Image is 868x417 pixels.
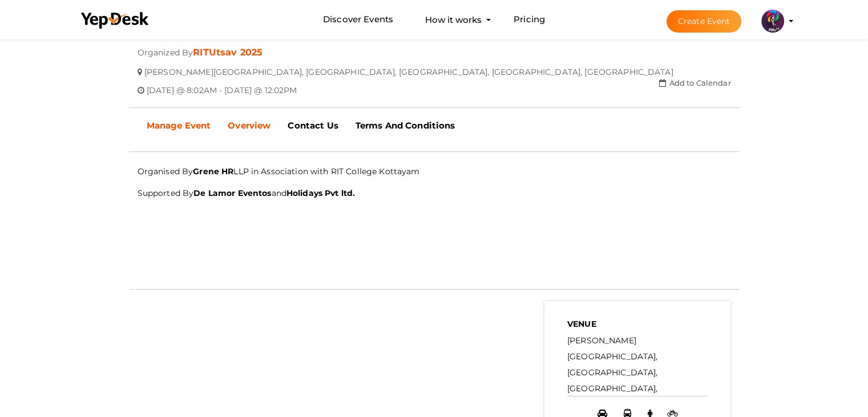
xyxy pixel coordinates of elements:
a: Discover Events [323,9,393,30]
b: Manage Event [147,120,211,131]
b: VENUE [567,319,596,329]
span: [DATE] @ 8:02AM - [DATE] @ 12:02PM [147,77,297,95]
a: Overview [219,111,279,140]
span: [PERSON_NAME][GEOGRAPHIC_DATA], [GEOGRAPHIC_DATA], [GEOGRAPHIC_DATA], [GEOGRAPHIC_DATA], [GEOGRAP... [144,58,673,77]
img: 5BK8ZL5P_small.png [761,10,784,33]
p: Organised By LLP in Association with RIT College Kottayam [138,163,731,179]
button: Create Event [667,10,742,33]
b: Overview [228,120,271,131]
a: Terms And Conditions [347,111,464,140]
a: Add to Calendar [659,78,730,87]
a: RITUtsav 2025 [193,47,263,58]
p: Supported By and [138,185,731,201]
b: Terms And Conditions [356,120,455,131]
button: How it works [422,9,485,30]
span: Organized By [138,39,193,58]
b: Contact Us [288,120,338,131]
b: Holidays Pvt ltd. [286,188,355,198]
b: Grene HR [193,166,233,177]
a: Contact Us [279,111,346,140]
a: Pricing [514,9,545,30]
a: Manage Event [138,111,220,140]
b: De Lamor Eventos [193,188,271,198]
